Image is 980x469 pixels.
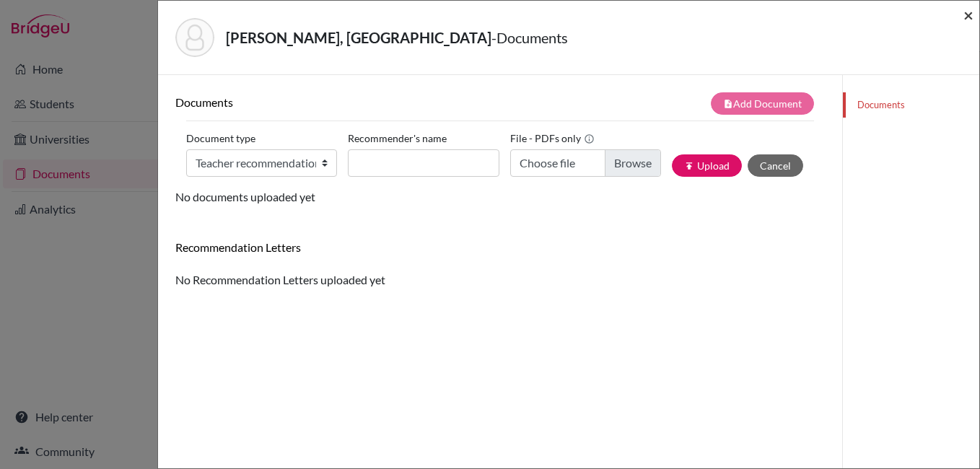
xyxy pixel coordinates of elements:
[672,154,742,177] button: publishUpload
[175,240,825,289] div: No Recommendation Letters uploaded yet
[186,127,255,149] label: Document type
[963,6,974,24] button: Close
[491,29,568,46] span: - Documents
[510,127,595,149] label: File - PDFs only
[226,29,491,46] strong: [PERSON_NAME], [GEOGRAPHIC_DATA]
[963,4,974,25] span: ×
[723,99,733,109] i: note_add
[843,92,979,118] a: Documents
[748,154,803,177] button: Cancel
[711,92,814,115] button: note_addAdd Document
[684,161,694,171] i: publish
[175,92,825,206] div: No documents uploaded yet
[348,127,447,149] label: Recommender's name
[175,95,500,109] h6: Documents
[175,240,825,254] h6: Recommendation Letters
